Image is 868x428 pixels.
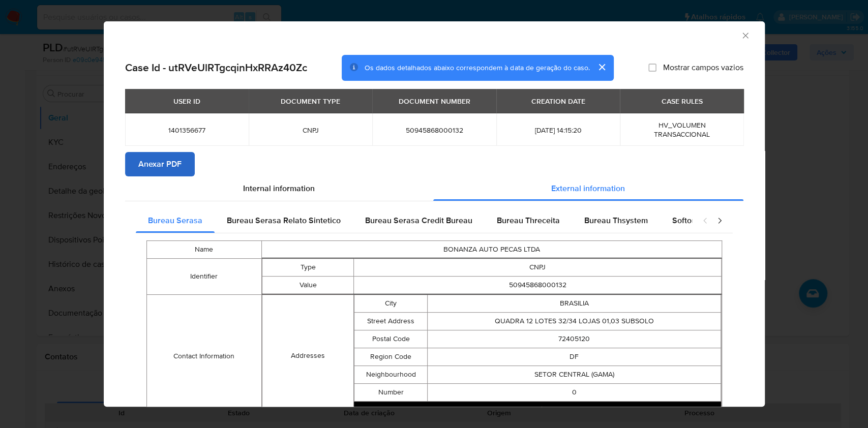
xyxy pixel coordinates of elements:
[137,126,236,135] span: 1401356677
[146,241,261,259] td: Name
[354,277,721,294] td: 50945868000132
[354,330,428,348] td: Postal Code
[261,126,360,135] span: CNPJ
[525,93,591,110] div: CREATION DATE
[654,120,710,139] span: HV_VOLUMEN TRANSACCIONAL
[648,64,656,72] input: Mostrar campos vazios
[428,366,721,384] td: SETOR CENTRAL (GAMA)
[136,208,692,233] div: Detailed external info
[428,348,721,366] td: DF
[497,215,560,226] span: Bureau Threceita
[148,215,202,226] span: Bureau Serasa
[104,21,765,407] div: closure-recommendation-modal
[262,277,354,294] td: Value
[354,366,428,384] td: Neighbourhood
[428,384,721,402] td: 0
[354,402,721,417] button: Expand array
[138,153,182,175] span: Anexar PDF
[227,215,341,226] span: Bureau Serasa Relato Sintetico
[428,313,721,330] td: QUADRA 12 LOTES 32/34 LOJAS 01,03 SUBSOLO
[428,330,721,348] td: 72405120
[262,295,354,417] td: Addresses
[428,295,721,313] td: BRASILIA
[261,241,722,259] td: BONANZA AUTO PECAS LTDA
[354,313,428,330] td: Street Address
[275,93,346,110] div: DOCUMENT TYPE
[551,182,625,194] span: External information
[589,55,614,79] button: cerrar
[167,93,206,110] div: USER ID
[125,61,307,74] h2: Case Id - utRVeUlRTgcqinHxRRAz40Zc
[655,93,708,110] div: CASE RULES
[262,259,354,277] td: Type
[354,384,428,402] td: Number
[393,93,476,110] div: DOCUMENT NUMBER
[663,63,743,73] span: Mostrar campos vazios
[365,215,472,226] span: Bureau Serasa Credit Bureau
[354,295,428,313] td: City
[354,348,428,366] td: Region Code
[354,259,721,277] td: CNPJ
[672,215,696,226] span: Softon
[584,215,648,226] span: Bureau Thsystem
[125,176,743,201] div: Detailed info
[508,126,608,135] span: [DATE] 14:15:20
[125,152,195,176] button: Anexar PDF
[384,126,484,135] span: 50945868000132
[365,63,589,73] span: Os dados detalhados abaixo correspondem à data de geração do caso.
[740,30,750,40] button: Fechar a janela
[243,182,315,194] span: Internal information
[146,295,261,418] td: Contact Information
[146,259,261,295] td: Identifier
